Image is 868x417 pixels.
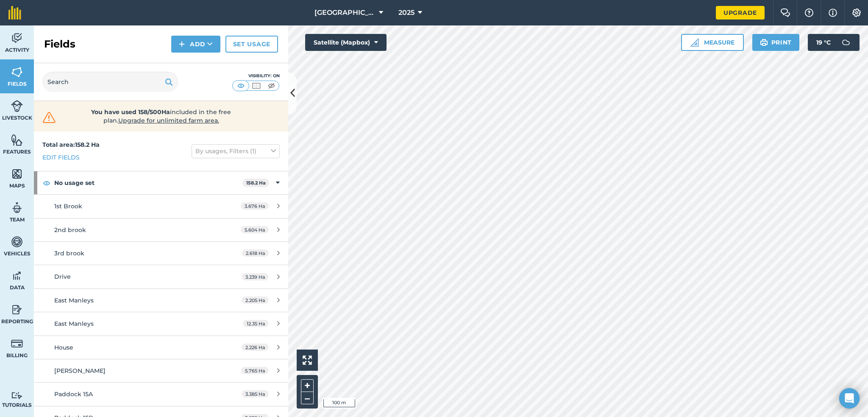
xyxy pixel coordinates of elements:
[804,8,814,17] img: A question mark icon
[837,34,854,51] img: svg+xml;base64,PD94bWwgdmVyc2lvbj0iMS4wIiBlbmNvZGluZz0idXRmLTgiPz4KPCEtLSBHZW5lcmF0b3I6IEFkb2JlIE...
[690,38,699,47] img: Ruler icon
[225,36,278,53] a: Set usage
[34,242,288,265] a: 3rd brook2.618 Ha
[54,273,71,280] span: Drive
[171,36,220,53] button: Add
[681,34,744,51] button: Measure
[54,320,94,327] span: East Manleys
[11,32,23,45] img: svg+xml;base64,PD94bWwgdmVyc2lvbj0iMS4wIiBlbmNvZGluZz0idXRmLTgiPz4KPCEtLSBHZW5lcmF0b3I6IEFkb2JlIE...
[11,66,23,78] img: svg+xml;base64,PHN2ZyB4bWxucz0iaHR0cDovL3d3dy53My5vcmcvMjAwMC9zdmciIHdpZHRoPSI1NiIgaGVpZ2h0PSI2MC...
[34,359,288,382] a: [PERSON_NAME]5.765 Ha
[34,171,288,194] div: No usage set158.2 Ha
[305,34,387,51] button: Satellite (Mapbox)
[54,171,242,194] strong: No usage set
[11,235,23,248] img: svg+xml;base64,PD94bWwgdmVyc2lvbj0iMS4wIiBlbmNvZGluZz0idXRmLTgiPz4KPCEtLSBHZW5lcmF0b3I6IEFkb2JlIE...
[11,202,23,214] img: svg+xml;base64,PD94bWwgdmVyc2lvbj0iMS4wIiBlbmNvZGluZz0idXRmLTgiPz4KPCEtLSBHZW5lcmF0b3I6IEFkb2JlIE...
[54,226,86,234] span: 2nd brook
[242,390,269,397] span: 3.385 Ha
[34,195,288,218] a: 1st Brook3.676 Ha
[808,34,860,51] button: 19 °C
[398,8,415,18] span: 2025
[11,337,23,350] img: svg+xml;base64,PD94bWwgdmVyc2lvbj0iMS4wIiBlbmNvZGluZz0idXRmLTgiPz4KPCEtLSBHZW5lcmF0b3I6IEFkb2JlIE...
[41,108,281,125] a: You have used 158/500Haincluded in the free plan.Upgrade for unlimited farm area.
[71,108,251,125] span: included in the free plan .
[41,111,58,124] img: svg+xml;base64,PHN2ZyB4bWxucz0iaHR0cDovL3d3dy53My5vcmcvMjAwMC9zdmciIHdpZHRoPSIzMiIgaGVpZ2h0PSIzMC...
[34,218,288,241] a: 2nd brook5.604 Ha
[829,8,837,18] img: svg+xml;base64,PHN2ZyB4bWxucz0iaHR0cDovL3d3dy53My5vcmcvMjAwMC9zdmciIHdpZHRoPSIxNyIgaGVpZ2h0PSIxNy...
[34,265,288,288] a: Drive3.239 Ha
[11,269,23,282] img: svg+xml;base64,PD94bWwgdmVyc2lvbj0iMS4wIiBlbmNvZGluZz0idXRmLTgiPz4KPCEtLSBHZW5lcmF0b3I6IEFkb2JlIE...
[11,303,23,316] img: svg+xml;base64,PD94bWwgdmVyc2lvbj0iMS4wIiBlbmNvZGluZz0idXRmLTgiPz4KPCEtLSBHZW5lcmF0b3I6IEFkb2JlIE...
[839,388,860,409] div: Open Intercom Messenger
[179,39,185,49] img: svg+xml;base64,PHN2ZyB4bWxucz0iaHR0cDovL3d3dy53My5vcmcvMjAwMC9zdmciIHdpZHRoPSIxNCIgaGVpZ2h0PSIyNC...
[54,367,106,375] span: [PERSON_NAME]
[54,202,82,210] span: 1st Brook
[242,344,269,351] span: 2.226 Ha
[34,336,288,359] a: House2.226 Ha
[241,226,269,233] span: 5.604 Ha
[303,355,312,365] img: Four arrows, one pointing top left, one top right, one bottom right and the last bottom left
[11,392,23,400] img: svg+xml;base64,PD94bWwgdmVyc2lvbj0iMS4wIiBlbmNvZGluZz0idXRmLTgiPz4KPCEtLSBHZW5lcmF0b3I6IEFkb2JlIE...
[43,178,50,188] img: svg+xml;base64,PHN2ZyB4bWxucz0iaHR0cDovL3d3dy53My5vcmcvMjAwMC9zdmciIHdpZHRoPSIxOCIgaGVpZ2h0PSIyNC...
[34,383,288,406] a: Paddock 15A3.385 Ha
[8,6,21,20] img: fieldmargin Logo
[752,34,800,51] button: Print
[54,297,94,304] span: East Manleys
[42,141,100,148] strong: Total area : 158.2 Ha
[242,297,269,304] span: 2.205 Ha
[301,392,314,404] button: –
[34,312,288,335] a: East Manleys12.35 Ha
[780,8,790,17] img: Two speech bubbles overlapping with the left bubble in the forefront
[165,77,173,87] img: svg+xml;base64,PHN2ZyB4bWxucz0iaHR0cDovL3d3dy53My5vcmcvMjAwMC9zdmciIHdpZHRoPSIxOSIgaGVpZ2h0PSIyNC...
[42,72,178,92] input: Search
[11,168,23,180] img: svg+xml;base64,PHN2ZyB4bWxucz0iaHR0cDovL3d3dy53My5vcmcvMjAwMC9zdmciIHdpZHRoPSI1NiIgaGVpZ2h0PSI2MC...
[266,81,277,90] img: svg+xml;base64,PHN2ZyB4bWxucz0iaHR0cDovL3d3dy53My5vcmcvMjAwMC9zdmciIHdpZHRoPSI1MCIgaGVpZ2h0PSI0MC...
[241,202,269,210] span: 3.676 Ha
[241,367,269,374] span: 5.765 Ha
[54,390,93,398] span: Paddock 15A
[42,153,80,162] a: Edit fields
[192,144,280,158] button: By usages, Filters (1)
[232,73,280,79] div: Visibility: On
[246,180,266,186] strong: 158.2 Ha
[816,34,831,51] span: 19 ° C
[851,8,862,17] img: A cog icon
[314,8,376,18] span: [GEOGRAPHIC_DATA]
[91,108,170,116] strong: You have used 158/500Ha
[11,134,23,146] img: svg+xml;base64,PHN2ZyB4bWxucz0iaHR0cDovL3d3dy53My5vcmcvMjAwMC9zdmciIHdpZHRoPSI1NiIgaGVpZ2h0PSI2MC...
[236,81,246,90] img: svg+xml;base64,PHN2ZyB4bWxucz0iaHR0cDovL3d3dy53My5vcmcvMjAwMC9zdmciIHdpZHRoPSI1MCIgaGVpZ2h0PSI0MC...
[34,289,288,312] a: East Manleys2.205 Ha
[11,100,23,112] img: svg+xml;base64,PD94bWwgdmVyc2lvbj0iMS4wIiBlbmNvZGluZz0idXRmLTgiPz4KPCEtLSBHZW5lcmF0b3I6IEFkb2JlIE...
[760,37,768,48] img: svg+xml;base64,PHN2ZyB4bWxucz0iaHR0cDovL3d3dy53My5vcmcvMjAwMC9zdmciIHdpZHRoPSIxOSIgaGVpZ2h0PSIyNC...
[251,81,262,90] img: svg+xml;base64,PHN2ZyB4bWxucz0iaHR0cDovL3d3dy53My5vcmcvMjAwMC9zdmciIHdpZHRoPSI1MCIgaGVpZ2h0PSI0MC...
[118,117,219,124] span: Upgrade for unlimited farm area.
[54,344,73,351] span: House
[242,273,269,280] span: 3.239 Ha
[54,249,84,257] span: 3rd brook
[301,379,314,392] button: +
[243,320,269,327] span: 12.35 Ha
[716,6,765,20] a: Upgrade
[242,249,269,257] span: 2.618 Ha
[44,37,75,51] h2: Fields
